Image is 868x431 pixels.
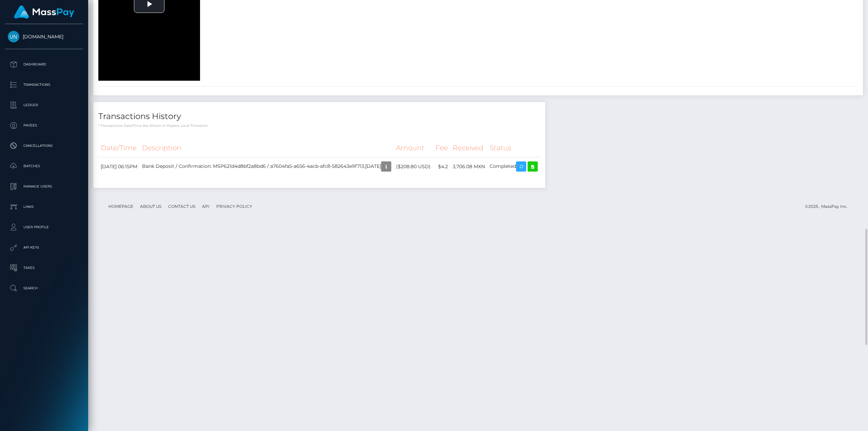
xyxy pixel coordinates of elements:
a: About Us [137,201,164,212]
h4: Transactions History [98,111,540,122]
p: Manage Users [8,181,80,192]
p: Ledger [8,100,80,110]
a: Taxes [5,259,83,276]
p: Dashboard [8,59,80,70]
a: Manage Users [5,178,83,195]
th: Received [450,139,487,157]
p: Payees [8,120,80,131]
p: Search [8,283,80,293]
a: Cancellations [5,137,83,154]
a: Contact Us [165,201,198,212]
td: 3,706.08 MXN [450,157,487,176]
a: API Keys [5,239,83,256]
img: Unlockt.me [8,31,19,42]
th: Description [140,139,394,157]
td: [DATE] 06:15PM [98,157,140,176]
a: API [199,201,212,212]
a: Batches [5,158,83,175]
a: Transactions [5,76,83,93]
p: * Transactions date/time are shown in payee's local timezone [98,123,540,128]
div: © 2025 , MassPay Inc. [805,203,853,210]
p: Batches [8,161,80,171]
a: User Profile [5,219,83,236]
p: API Keys [8,242,80,253]
a: Privacy Policy [214,201,255,212]
p: Transactions [8,80,80,90]
p: Cancellations [8,141,80,151]
a: Links [5,198,83,215]
p: Taxes [8,263,80,273]
a: Dashboard [5,56,83,73]
th: Status [487,139,540,157]
a: Homepage [106,201,136,212]
p: User Profile [8,222,80,232]
td: Bank Deposit / Confirmation: MSP621d4d8bf2a8bd6 / a7604fa5-a656-4acb-afc8-582643e9f713,[DATE] [140,157,394,176]
th: Date/Time [98,139,140,157]
img: MassPay Logo [14,5,74,19]
td: Completed [487,157,540,176]
td: ($208.80 USD) [394,157,433,176]
th: Amount [394,139,433,157]
a: Search [5,280,83,297]
td: $4.2 [433,157,450,176]
a: Payees [5,117,83,134]
a: Ledger [5,97,83,114]
p: Links [8,202,80,212]
th: Fee [433,139,450,157]
span: [DOMAIN_NAME] [5,34,83,40]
